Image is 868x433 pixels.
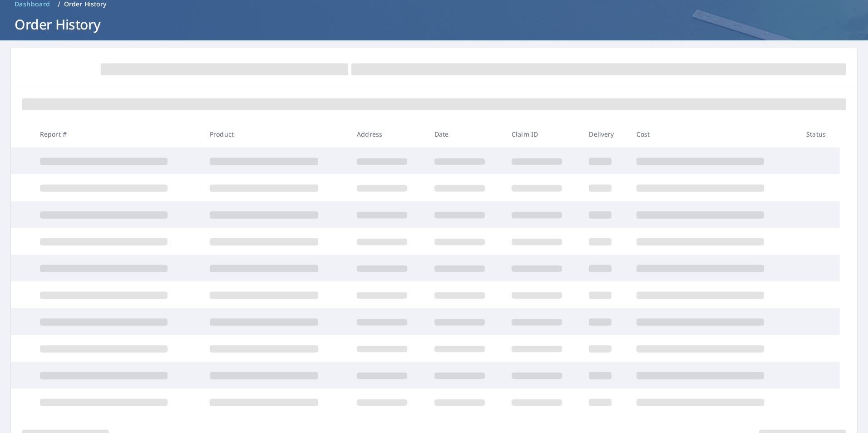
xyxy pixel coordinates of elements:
[427,121,504,148] th: Date
[33,121,202,148] th: Report #
[799,121,840,148] th: Status
[350,121,427,148] th: Address
[629,121,799,148] th: Cost
[504,121,582,148] th: Claim ID
[202,121,350,148] th: Product
[582,121,629,148] th: Delivery
[11,15,857,34] h1: Order History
